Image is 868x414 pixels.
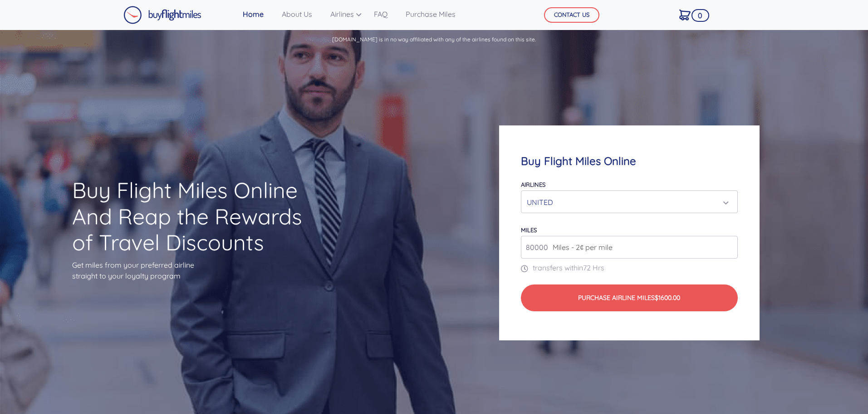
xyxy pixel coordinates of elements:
p: Get miles from your preferred airline straight to your loyalty program [72,259,318,281]
span: $1600.00 [655,294,680,302]
a: FAQ [370,5,391,23]
p: transfers within [521,262,737,273]
a: Purchase Miles [402,5,459,23]
button: CONTACT US [544,7,599,23]
button: UNITED [521,190,737,213]
a: 0 [676,5,694,24]
label: miles [521,226,537,234]
span: 0 [691,9,709,22]
h4: Buy Flight Miles Online [521,155,737,168]
span: 72 Hrs [583,263,604,272]
div: UNITED [527,194,726,211]
a: Buy Flight Miles Logo [123,4,201,26]
label: Airlines [521,181,545,188]
button: Purchase Airline Miles$1600.00 [521,284,737,311]
span: Miles - 2¢ per mile [548,242,613,253]
a: Airlines [327,5,359,23]
a: About Us [278,5,316,23]
img: Cart [679,10,691,20]
h1: Buy Flight Miles Online And Reap the Rewards of Travel Discounts [72,177,318,256]
img: Buy Flight Miles Logo [123,6,201,24]
a: Home [239,5,267,23]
